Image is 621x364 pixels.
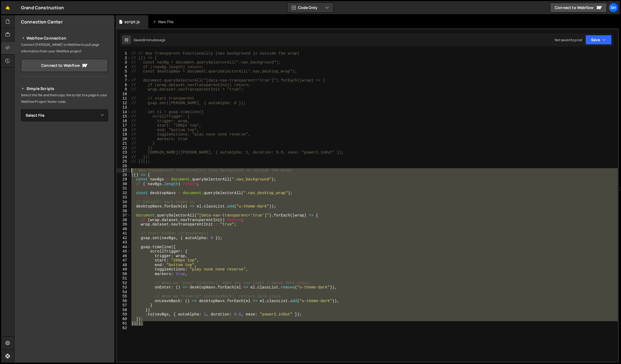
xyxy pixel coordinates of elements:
[117,150,131,155] div: 23
[117,263,131,267] div: 48
[117,236,131,240] div: 42
[117,146,131,151] div: 22
[117,294,131,299] div: 55
[117,245,131,249] div: 44
[117,218,131,222] div: 38
[117,285,131,290] div: 53
[21,59,108,72] a: Connect to Webflow
[153,19,176,25] div: New File
[117,186,131,191] div: 31
[21,92,108,105] p: Select the file and then copy the script to a page in your Webflow Project footer code.
[117,254,131,258] div: 46
[134,38,165,42] div: Saved
[117,119,131,124] div: 16
[117,231,131,236] div: 41
[21,35,108,41] h2: Webflow Connection
[117,164,131,169] div: 26
[117,114,131,119] div: 15
[117,168,131,173] div: 27
[117,249,131,254] div: 45
[21,41,108,55] p: Connect [PERSON_NAME] to Webflow to pull page information from your Webflow project
[117,213,131,218] div: 37
[117,56,131,61] div: 2
[585,35,612,45] button: Save
[117,159,131,164] div: 25
[117,177,131,182] div: 29
[124,19,140,25] div: script.js
[117,222,131,227] div: 39
[117,281,131,285] div: 52
[117,101,131,106] div: 12
[117,123,131,128] div: 17
[117,299,131,303] div: 56
[117,74,131,79] div: 6
[117,209,131,213] div: 36
[117,83,131,88] div: 8
[550,3,607,13] a: Connect to Webflow
[117,321,131,326] div: 61
[117,312,131,317] div: 59
[117,173,131,178] div: 28
[117,290,131,294] div: 54
[21,4,64,11] div: Grand Construction
[117,227,131,231] div: 40
[117,204,131,209] div: 35
[117,137,131,142] div: 20
[117,240,131,245] div: 43
[117,276,131,281] div: 51
[608,3,618,13] a: Sh
[117,267,131,272] div: 49
[117,141,131,146] div: 21
[117,326,131,330] div: 62
[288,3,333,13] button: Code Only
[117,303,131,308] div: 57
[1,1,14,14] a: 🤙
[21,85,108,92] h2: Simple Scripts
[117,317,131,321] div: 60
[117,69,131,74] div: 5
[117,78,131,83] div: 7
[117,182,131,186] div: 30
[143,38,165,42] div: 2 minutes ago
[117,65,131,70] div: 4
[117,51,131,56] div: 1
[117,60,131,65] div: 3
[117,258,131,263] div: 47
[555,38,582,42] div: Not saved to prod
[117,132,131,137] div: 19
[21,183,108,232] iframe: YouTube video player
[117,195,131,200] div: 33
[117,155,131,160] div: 24
[117,92,131,97] div: 10
[117,110,131,115] div: 14
[117,96,131,101] div: 11
[117,87,131,92] div: 9
[21,19,63,25] h2: Connection Center
[117,128,131,133] div: 18
[117,308,131,312] div: 58
[117,200,131,204] div: 34
[117,272,131,276] div: 50
[117,105,131,110] div: 13
[21,130,108,179] iframe: YouTube video player
[117,191,131,195] div: 32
